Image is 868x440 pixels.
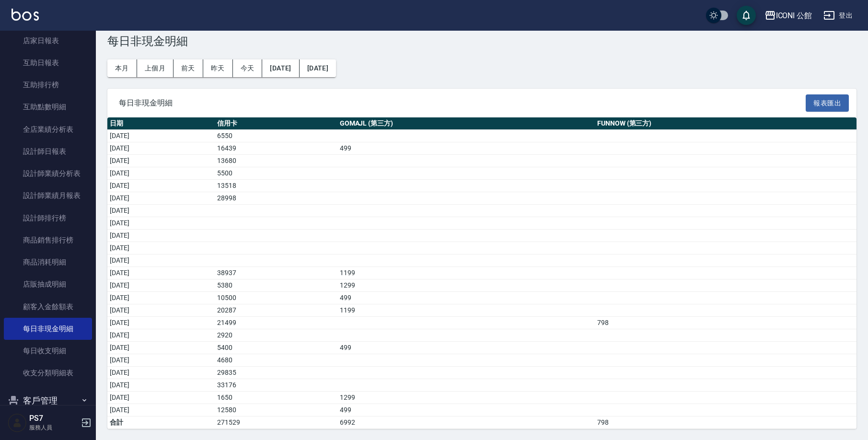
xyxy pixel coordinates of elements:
td: [DATE] [107,329,215,342]
td: 1199 [337,304,595,317]
button: 昨天 [203,59,233,77]
td: [DATE] [107,180,215,192]
a: 店家日報表 [4,30,92,52]
td: [DATE] [107,367,215,379]
h3: 每日非現金明細 [107,35,856,48]
th: FUNNOW (第三方) [595,117,856,130]
a: 互助點數明細 [4,96,92,118]
img: Logo [12,9,39,21]
td: 6550 [215,130,337,142]
p: 服務人員 [29,423,78,432]
td: [DATE] [107,354,215,367]
td: 13518 [215,180,337,192]
h5: PS7 [29,414,78,423]
td: 合計 [107,417,215,429]
td: 5500 [215,167,337,180]
a: 互助排行榜 [4,74,92,96]
td: 499 [337,404,595,417]
a: 互助日報表 [4,52,92,74]
td: 499 [337,142,595,155]
button: [DATE] [300,59,336,77]
td: [DATE] [107,155,215,167]
td: 10500 [215,292,337,304]
td: 13680 [215,155,337,167]
button: ICONI 公館 [761,6,816,25]
td: [DATE] [107,279,215,292]
button: 本月 [107,59,137,77]
td: [DATE] [107,267,215,279]
td: 5400 [215,342,337,354]
td: [DATE] [107,317,215,329]
img: Person [8,413,27,432]
a: 設計師業績月報表 [4,185,92,207]
td: [DATE] [107,230,215,242]
td: [DATE] [107,292,215,304]
td: [DATE] [107,242,215,255]
a: 收支分類明細表 [4,362,92,384]
td: 271529 [215,417,337,429]
td: 6992 [337,417,595,429]
td: 20287 [215,304,337,317]
th: 信用卡 [215,117,337,130]
td: [DATE] [107,379,215,392]
td: 12580 [215,404,337,417]
td: [DATE] [107,192,215,205]
table: a dense table [107,117,856,429]
td: [DATE] [107,130,215,142]
button: [DATE] [262,59,299,77]
td: 33176 [215,379,337,392]
div: ICONI 公館 [776,10,812,22]
td: 28998 [215,192,337,205]
th: 日期 [107,117,215,130]
td: [DATE] [107,304,215,317]
td: [DATE] [107,404,215,417]
button: 上個月 [137,59,174,77]
td: 499 [337,292,595,304]
td: 38937 [215,267,337,279]
td: 21499 [215,317,337,329]
a: 商品銷售排行榜 [4,229,92,251]
td: 798 [595,417,856,429]
button: 登出 [820,7,856,24]
a: 設計師排行榜 [4,207,92,229]
span: 每日非現金明細 [119,98,806,108]
td: [DATE] [107,342,215,354]
td: 5380 [215,279,337,292]
td: [DATE] [107,217,215,230]
a: 報表匯出 [806,98,849,107]
td: [DATE] [107,205,215,217]
a: 每日收支明細 [4,340,92,362]
td: [DATE] [107,142,215,155]
button: save [737,6,756,25]
button: 報表匯出 [806,94,849,112]
a: 設計師日報表 [4,140,92,162]
td: 16439 [215,142,337,155]
td: 1199 [337,267,595,279]
button: 前天 [174,59,203,77]
button: 客戶管理 [4,388,92,413]
td: [DATE] [107,392,215,404]
td: 2920 [215,329,337,342]
a: 商品消耗明細 [4,251,92,273]
a: 顧客入金餘額表 [4,296,92,318]
a: 每日非現金明細 [4,318,92,340]
a: 全店業績分析表 [4,118,92,140]
a: 設計師業績分析表 [4,162,92,185]
td: [DATE] [107,255,215,267]
button: 今天 [233,59,263,77]
td: [DATE] [107,167,215,180]
td: 1650 [215,392,337,404]
a: 店販抽成明細 [4,273,92,295]
td: 499 [337,342,595,354]
td: 1299 [337,392,595,404]
td: 798 [595,317,856,329]
td: 29835 [215,367,337,379]
td: 1299 [337,279,595,292]
th: GOMAJL (第三方) [337,117,595,130]
td: 4680 [215,354,337,367]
